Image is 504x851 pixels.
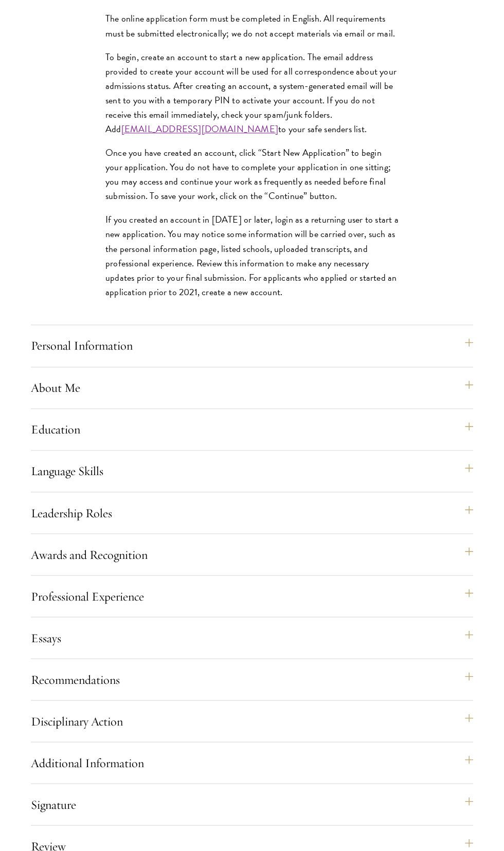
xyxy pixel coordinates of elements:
[105,146,399,203] p: Once you have created an account, click “Start New Application” to begin your application. You do...
[31,333,473,358] button: Personal Information
[31,542,473,567] button: Awards and Recognition
[31,709,473,733] button: Disciplinary Action
[105,212,399,299] p: If you created an account in [DATE] or later, login as a returning user to start a new applicatio...
[31,500,473,525] button: Leadership Roles
[31,375,473,400] button: About Me
[31,667,473,692] button: Recommendations
[105,11,399,40] p: The online application form must be completed in English. All requirements must be submitted elec...
[31,792,473,817] button: Signature
[31,417,473,442] button: Education
[31,625,473,650] button: Essays
[105,50,399,136] p: To begin, create an account to start a new application. The email address provided to create your...
[31,459,473,483] button: Language Skills
[31,750,473,775] button: Additional Information
[121,122,278,136] a: [EMAIL_ADDRESS][DOMAIN_NAME]
[31,584,473,608] button: Professional Experience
